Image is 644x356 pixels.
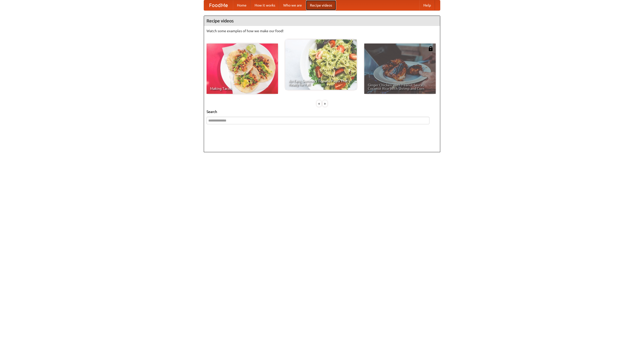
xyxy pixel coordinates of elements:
span: An Easy, Summery Tomato Pasta That's Ready for Fall [289,79,353,86]
img: 483408.png [428,46,433,51]
a: How it works [251,0,279,10]
a: Who we are [279,0,306,10]
h5: Search [207,109,437,114]
a: An Easy, Summery Tomato Pasta That's Ready for Fall [285,39,357,90]
p: Watch some examples of how we make our food! [207,28,437,33]
a: Recipe videos [306,0,336,10]
a: FoodMe [204,0,233,10]
a: Home [233,0,251,10]
h4: Recipe videos [204,16,440,26]
div: » [323,100,327,107]
div: « [317,100,321,107]
span: Making Tacos [210,87,274,90]
a: Help [419,0,435,10]
a: Making Tacos [207,44,278,94]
